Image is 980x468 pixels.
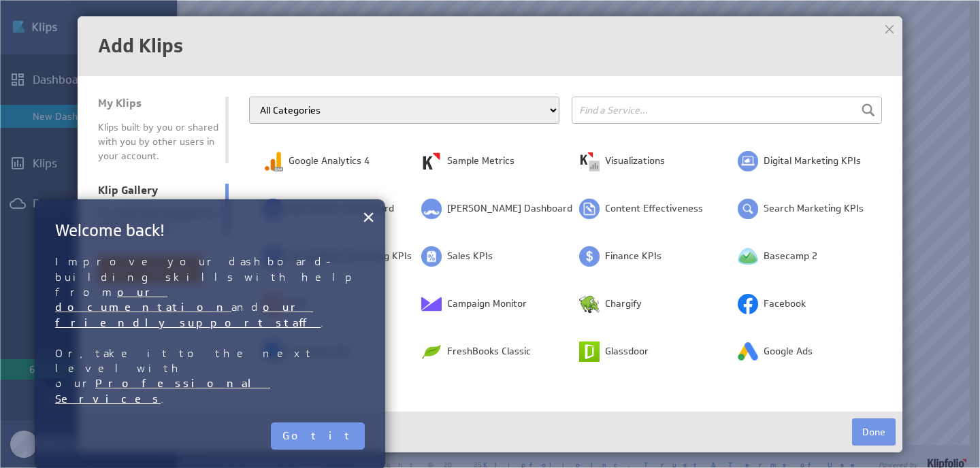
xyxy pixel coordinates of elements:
[98,184,218,197] div: Klip Gallery
[764,345,813,358] span: Google Ads
[764,297,806,311] span: Facebook
[579,246,600,267] img: image286808521443149053.png
[447,250,493,263] span: Sales KPIs
[605,297,642,311] span: Chargify
[447,154,514,168] span: Sample Metrics
[447,345,531,358] span: FreshBooks Classic
[271,422,365,450] button: Got it
[447,297,527,311] span: Campaign Monitor
[605,202,703,216] span: Content Effectiveness
[852,418,896,446] button: Done
[321,316,331,329] span: .
[55,255,367,299] span: Improve your dashboard-building skills with help from
[421,246,442,267] img: image1810292984256751319.png
[55,220,365,241] h2: Welcome back!
[98,120,218,163] div: Klips built by you or shared with you by other users in your account.
[447,202,572,216] span: [PERSON_NAME] Dashboard
[579,151,600,171] img: image5288152894157907875.png
[738,341,758,362] img: image8417636050194330799.png
[55,286,231,314] a: our documentation
[263,151,283,171] img: image6502031566950861830.png
[738,294,758,314] img: image729517258887019810.png
[231,301,263,314] span: and
[738,151,758,171] img: image4712442411381150036.png
[579,294,600,314] img: image2261544860167327136.png
[572,97,882,124] input: Find a Service...
[738,246,758,267] img: image259683944446962572.png
[98,97,218,110] div: My Klips
[55,377,270,405] a: Professional Services
[605,250,661,263] span: Finance KPIs
[764,154,861,168] span: Digital Marketing KPIs
[263,199,283,219] img: image7785814661071211034.png
[161,392,171,405] span: .
[579,199,600,219] img: image5117197766309347828.png
[605,345,649,358] span: Glassdoor
[421,199,442,219] img: image2048842146512654208.png
[421,151,442,171] img: image1443927121734523965.png
[362,203,375,231] button: Close
[764,202,864,216] span: Search Marketing KPIs
[55,301,321,329] a: our friendly support staff
[421,294,442,314] img: image6347507244920034643.png
[289,154,370,168] span: Google Analytics 4
[98,37,882,56] h1: Add Klips
[764,250,817,263] span: Basecamp 2
[421,341,442,362] img: image3522292994667009732.png
[579,341,600,362] img: image4203343126471956075.png
[55,347,323,390] span: Or, take it to the next level with our
[605,154,665,168] span: Visualizations
[738,199,758,219] img: image52590220093943300.png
